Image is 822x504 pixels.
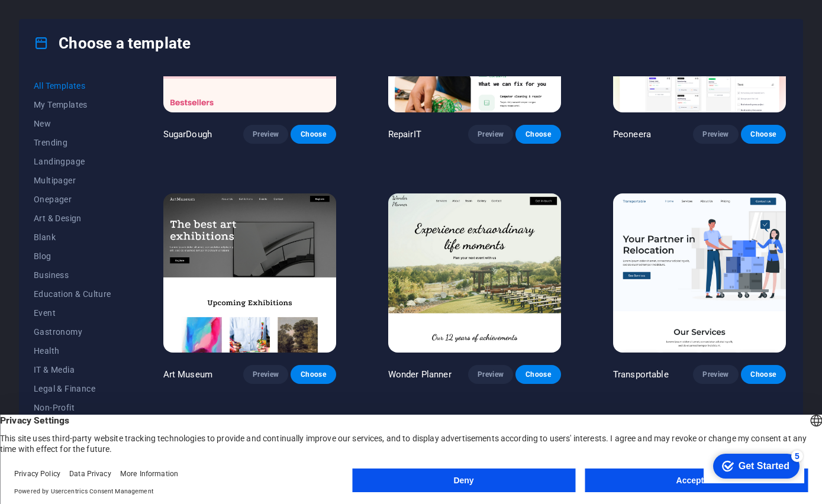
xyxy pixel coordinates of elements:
[34,266,111,285] button: Business
[613,369,669,380] p: Transportable
[34,95,111,114] button: My Templates
[34,403,111,412] span: Non-Profit
[9,6,96,31] div: Get Started 5 items remaining, 0% complete
[468,365,513,384] button: Preview
[515,365,560,384] button: Choose
[34,247,111,266] button: Blog
[34,228,111,247] button: Blank
[291,365,336,384] button: Choose
[34,176,111,185] span: Multipager
[34,114,111,133] button: New
[741,365,786,384] button: Choose
[34,379,111,398] button: Legal & Finance
[613,193,786,353] img: Transportable
[34,152,111,171] button: Landingpage
[253,370,279,379] span: Preview
[34,303,111,322] button: Event
[34,327,111,337] span: Gastronomy
[300,370,326,379] span: Choose
[163,193,336,353] img: Art Museum
[34,365,111,374] span: IT & Media
[34,81,111,91] span: All Templates
[34,157,111,166] span: Landingpage
[34,360,111,379] button: IT & Media
[34,398,111,417] button: Non-Profit
[702,130,728,139] span: Preview
[34,34,191,53] h4: Choose a template
[34,346,111,356] span: Health
[34,190,111,209] button: Onepager
[613,128,651,140] p: Peoneera
[34,119,111,128] span: New
[34,138,111,147] span: Trending
[34,322,111,341] button: Gastronomy
[478,370,504,379] span: Preview
[515,125,560,144] button: Choose
[525,370,551,379] span: Choose
[468,125,513,144] button: Preview
[243,125,288,144] button: Preview
[34,76,111,95] button: All Templates
[388,128,421,140] p: RepairIT
[34,209,111,228] button: Art & Design
[88,2,99,14] div: 5
[34,133,111,152] button: Trending
[34,195,111,204] span: Onepager
[478,130,504,139] span: Preview
[243,365,288,384] button: Preview
[34,285,111,303] button: Education & Culture
[253,130,279,139] span: Preview
[34,251,111,261] span: Blog
[163,128,212,140] p: SugarDough
[291,125,336,144] button: Choose
[34,289,111,299] span: Education & Culture
[300,130,326,139] span: Choose
[525,130,551,139] span: Choose
[34,308,111,318] span: Event
[34,100,111,109] span: My Templates
[34,214,111,223] span: Art & Design
[693,365,738,384] button: Preview
[702,370,728,379] span: Preview
[34,341,111,360] button: Health
[34,171,111,190] button: Multipager
[750,370,776,379] span: Choose
[34,232,111,242] span: Blank
[388,369,452,380] p: Wonder Planner
[35,13,86,24] div: Get Started
[741,125,786,144] button: Choose
[34,270,111,280] span: Business
[163,369,212,380] p: Art Museum
[693,125,738,144] button: Preview
[388,193,561,353] img: Wonder Planner
[34,384,111,393] span: Legal & Finance
[750,130,776,139] span: Choose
